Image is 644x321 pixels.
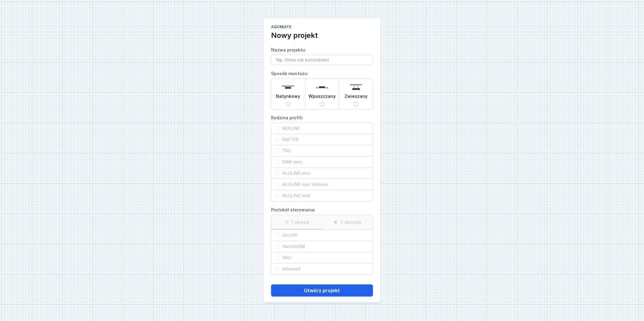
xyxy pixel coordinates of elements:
[316,81,328,93] img: recessed.svg
[271,25,373,31] h1: AQcreate
[320,102,324,107] input: Wpuszczany
[282,81,294,93] img: surface.svg
[271,113,373,201] label: Rodzina profili:
[271,55,373,65] input: Nazwa projektu:
[350,81,362,93] img: suspended.svg
[271,31,373,40] h2: Nowy projekt
[271,69,373,109] label: Sposób montażu:
[271,284,373,296] button: Utwórz projekt
[271,205,373,275] label: Protokół sterowania:
[354,102,358,107] input: Zwieszany
[344,93,367,102] span: Zwieszany
[308,93,336,102] span: Wpuszczany
[276,93,300,102] span: Natynkowy
[286,102,290,107] input: Natynkowy
[271,45,373,65] label: Nazwa projektu:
